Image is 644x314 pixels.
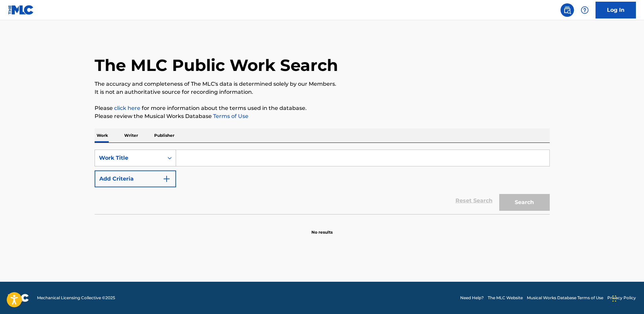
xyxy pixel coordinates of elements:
[152,128,176,143] p: Publisher
[460,295,484,301] a: Need Help?
[95,88,550,96] p: It is not an authoritative source for recording information.
[99,154,160,162] div: Work Title
[581,6,589,14] img: help
[95,150,550,214] form: Search Form
[95,80,550,88] p: The accuracy and completeness of The MLC's data is determined solely by our Members.
[8,294,29,302] img: logo
[122,128,140,143] p: Writer
[596,2,636,18] a: Log In
[578,3,591,17] div: Help
[212,113,248,119] a: Terms of Use
[114,105,140,111] a: click here
[607,295,636,301] a: Privacy Policy
[563,6,571,14] img: search
[612,288,616,309] div: Drag
[311,221,333,235] p: No results
[37,295,115,301] span: Mechanical Licensing Collective © 2025
[163,175,171,183] img: 9d2ae6d4665cec9f34b9.svg
[8,5,34,15] img: MLC Logo
[561,3,574,17] a: Public Search
[610,282,644,314] iframe: Chat Widget
[95,112,550,120] p: Please review the Musical Works Database
[488,295,523,301] a: The MLC Website
[95,128,110,143] p: Work
[95,55,338,75] h1: The MLC Public Work Search
[527,295,603,301] a: Musical Works Database Terms of Use
[95,104,550,112] p: Please for more information about the terms used in the database.
[95,170,176,187] button: Add Criteria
